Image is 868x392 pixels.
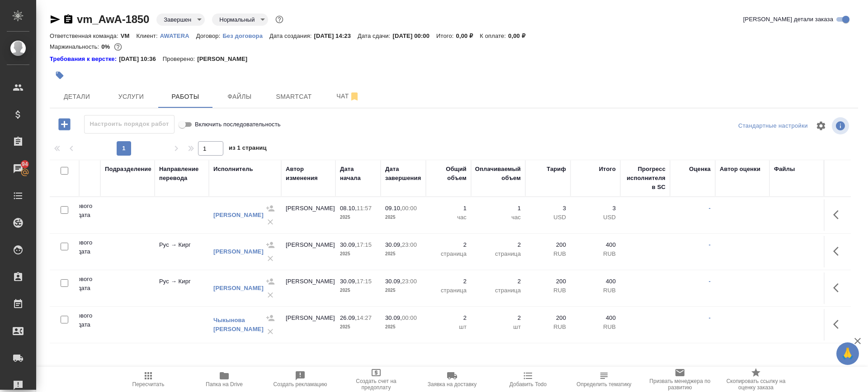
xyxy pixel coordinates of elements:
[274,381,327,387] span: Создать рекламацию
[326,91,370,102] span: Чат
[281,236,335,267] td: [PERSON_NAME]
[222,32,269,39] a: Без договора
[340,278,357,285] p: 30.09,
[281,272,335,304] td: [PERSON_NAME]
[121,32,137,39] p: VM
[357,278,372,285] p: 17:15
[625,165,665,192] div: Прогресс исполнителя в SC
[530,314,566,323] p: 200
[357,314,372,321] p: 14:27
[385,213,421,222] p: 2025
[476,314,521,323] p: 2
[281,309,335,341] td: [PERSON_NAME]
[736,119,810,133] div: split button
[385,205,402,212] p: 09.10,
[840,344,855,363] span: 🙏
[530,204,566,213] p: 3
[575,204,616,213] p: 3
[530,286,566,295] p: RUB
[222,32,269,39] p: Без договора
[720,165,760,174] div: Автор оценки
[340,249,376,258] p: 2025
[385,165,421,183] div: Дата завершения
[132,381,165,387] span: Пересчитать
[530,240,566,249] p: 200
[213,165,253,174] div: Исполнитель
[340,314,357,321] p: 26.09,
[456,32,480,39] p: 0,00 ₽
[272,91,316,102] span: Smartcat
[50,55,119,64] div: Нажми, чтобы открыть папку с инструкцией
[52,115,77,134] button: Добавить работу
[340,205,357,212] p: 08.10,
[566,367,642,392] button: Определить тематику
[709,278,711,285] a: -
[385,241,402,248] p: 30.09,
[159,165,204,183] div: Направление перевода
[476,213,521,222] p: час
[547,165,566,174] div: Тариф
[213,285,264,291] a: [PERSON_NAME]
[530,213,566,222] p: USD
[828,314,849,335] button: Здесь прячутся важные кнопки
[385,278,402,285] p: 30.09,
[218,91,261,102] span: Файлы
[642,367,718,392] button: Призвать менеджера по развитию
[2,157,34,180] a: 94
[392,32,436,39] p: [DATE] 00:00
[575,277,616,286] p: 400
[428,381,476,387] span: Заявка на доставку
[340,323,376,332] p: 2025
[161,16,194,23] button: Завершен
[810,115,832,137] span: Настроить таблицу
[828,277,849,299] button: Здесь прячутся важные кнопки
[160,32,196,39] p: AWATERA
[402,241,417,248] p: 23:00
[338,367,414,392] button: Создать счет на предоплату
[832,117,851,134] span: Посмотреть информацию
[206,381,243,387] span: Папка на Drive
[50,43,101,50] p: Маржинальность:
[358,32,392,39] p: Дата сдачи:
[430,240,467,249] p: 2
[476,204,521,213] p: 1
[262,367,338,392] button: Создать рекламацию
[476,323,521,332] p: шт
[575,314,616,323] p: 400
[186,367,262,392] button: Папка на Drive
[430,277,467,286] p: 2
[229,143,267,156] span: из 1 страниц
[163,55,198,64] p: Проверено:
[155,236,209,267] td: Рус → Кирг
[160,32,196,39] a: AWATERA
[402,205,417,212] p: 00:00
[156,14,205,26] div: Завершен
[430,314,467,323] p: 2
[508,32,532,39] p: 0,00 ₽
[281,199,335,231] td: [PERSON_NAME]
[743,15,833,24] span: [PERSON_NAME] детали заказа
[530,249,566,258] p: RUB
[575,213,616,222] p: USD
[575,240,616,249] p: 400
[647,378,712,391] span: Призвать менеджера по развитию
[109,91,153,102] span: Услуги
[774,165,795,174] div: Файлы
[430,204,467,213] p: 1
[55,91,99,102] span: Детали
[385,286,421,295] p: 2025
[430,249,467,258] p: страница
[828,204,849,226] button: Здесь прячутся важные кнопки
[575,249,616,258] p: RUB
[836,342,859,365] button: 🙏
[50,55,119,64] a: Требования к верстке:
[213,212,264,218] a: [PERSON_NAME]
[213,248,264,255] a: [PERSON_NAME]
[480,32,508,39] p: К оплате:
[340,241,357,248] p: 30.09,
[430,165,467,183] div: Общий объем
[430,286,467,295] p: страница
[414,367,490,392] button: Заявка на доставку
[575,323,616,332] p: RUB
[101,43,112,50] p: 0%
